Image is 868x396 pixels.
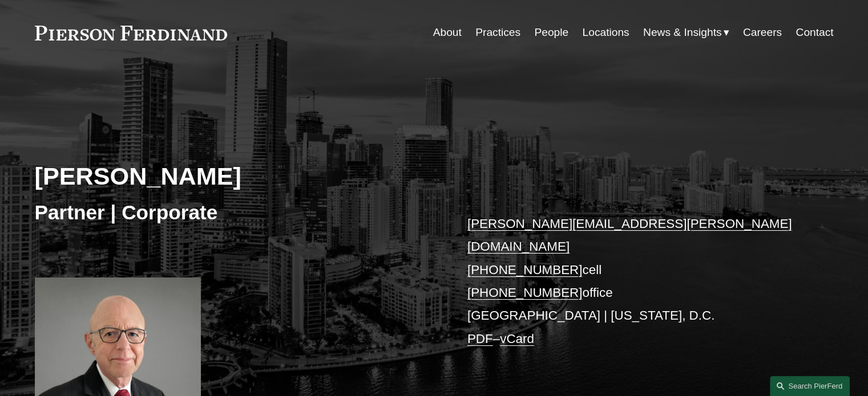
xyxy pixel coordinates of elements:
[467,213,800,350] p: cell office [GEOGRAPHIC_DATA] | [US_STATE], D.C. –
[743,22,782,43] a: Careers
[500,332,534,346] a: vCard
[467,285,583,300] a: [PHONE_NUMBER]
[643,23,722,43] span: News & Insights
[35,200,434,225] h3: Partner | Corporate
[796,22,833,43] a: Contact
[534,22,568,43] a: People
[770,376,850,396] a: Search this site
[582,22,629,43] a: Locations
[475,22,520,43] a: Practices
[643,22,729,43] a: folder dropdown
[467,217,792,254] a: [PERSON_NAME][EMAIL_ADDRESS][PERSON_NAME][DOMAIN_NAME]
[35,161,434,191] h2: [PERSON_NAME]
[433,22,462,43] a: About
[467,263,583,277] a: [PHONE_NUMBER]
[467,332,493,346] a: PDF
